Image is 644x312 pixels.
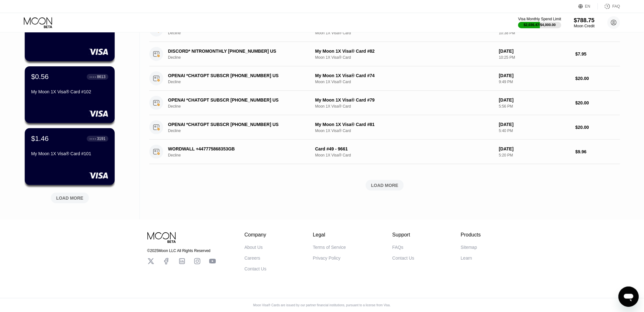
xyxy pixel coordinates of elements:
div: 9:49 PM [499,80,570,84]
div: Privacy Policy [313,256,341,261]
div: Moon 1X Visa® Card [315,153,494,157]
div: $2,036.47 / $4,000.00 [524,23,556,27]
div: Terms of Service [313,245,346,250]
div: LOAD MORE [371,183,398,188]
div: [DATE] [499,122,570,127]
div: LOAD MORE [56,195,84,201]
div: $0.56 [31,73,49,81]
div: [DATE] [499,49,570,54]
div: 5:20 PM [499,153,570,157]
div: $788.75Moon Credit [574,17,595,28]
div: Moon 1X Visa® Card [315,104,494,109]
div: OPENAI *CHATGPT SUBSCR [PHONE_NUMBER] USDeclineMy Moon 1X Visa® Card #81Moon 1X Visa® Card[DATE]5... [149,115,620,140]
div: Moon 1X Visa® Card [315,31,494,35]
div: Careers [245,256,261,261]
div: WORDWALL +447775868353GBDeclineCard #49 - 9661Moon 1X Visa® Card[DATE]5:20 PM$9.96 [149,140,620,164]
div: 5:40 PM [499,129,570,133]
div: Decline [168,153,313,157]
div: ● ● ● ● [90,76,96,78]
div: 3191 [97,136,105,141]
div: Learn [461,256,472,261]
div: FAQ [613,4,620,9]
div: About Us [245,245,263,250]
div: 5:56 PM [499,104,570,109]
div: DISCORD* NITROMONTHLY [PHONE_NUMBER] USDeclineMy Moon 1X Visa® Card #82Moon 1X Visa® Card[DATE]10... [149,42,620,66]
div: My Moon 1X Visa® Card #79 [315,97,494,103]
div: ● ● ● ● [90,138,96,140]
div: Legal [313,232,346,238]
div: My Moon 1X Visa® Card #82 [315,49,494,54]
div: Sitemap [461,245,477,250]
div: OPENAI *CHATGPT SUBSCR [PHONE_NUMBER] USDeclineMy Moon 1X Visa® Card #79Moon 1X Visa® Card[DATE]5... [149,91,620,115]
div: OPENAI *CHATGPT SUBSCR [PHONE_NUMBER] US [168,122,303,127]
div: Contact Us [392,256,414,261]
div: Products [461,232,481,238]
div: Decline [168,129,313,133]
div: 8613 [97,75,105,79]
div: Contact Us [245,266,267,271]
div: 10:25 PM [499,55,570,60]
div: Moon 1X Visa® Card [315,80,494,84]
div: 10:38 PM [499,31,570,35]
div: FAQs [392,245,403,250]
div: Moon Visa® Cards are issued by our partner financial institutions, pursuant to a license from Visa. [248,303,396,307]
div: LOAD MORE [46,190,94,203]
div: [DATE] [499,97,570,103]
div: OPENAI *CHATGPT SUBSCR [PHONE_NUMBER] USDeclineMy Moon 1X Visa® Card #74Moon 1X Visa® Card[DATE]9... [149,66,620,91]
div: OPENAI *CHATGPT SUBSCR [PHONE_NUMBER] US [168,97,303,103]
div: $9.96 [575,149,620,154]
iframe: Button to launch messaging window [619,287,639,307]
div: $20.00 [575,125,620,130]
div: Support [392,232,414,238]
div: $0.56● ● ● ●8613My Moon 1X Visa® Card #102 [25,66,115,123]
div: Decline [168,55,313,60]
div: FAQ [598,3,620,10]
div: [DATE] [499,146,570,151]
div: Moon 1X Visa® Card [315,129,494,133]
div: $1.46● ● ● ●3191My Moon 1X Visa® Card #101 [25,128,115,185]
div: Card #49 - 9661 [315,146,494,151]
div: © 2025 Moon LLC All Rights Reserved [147,249,216,253]
div: Moon Credit [574,24,595,28]
div: Decline [168,104,313,109]
div: My Moon 1X Visa® Card #81 [315,122,494,127]
div: My Moon 1X Visa® Card #101 [31,151,108,156]
div: Company [245,232,267,238]
div: OPENAI *CHATGPT SUBSCR [PHONE_NUMBER] US [168,73,303,78]
div: My Moon 1X Visa® Card #102 [31,89,108,94]
div: Visa Monthly Spend Limit [518,17,561,21]
div: Moon 1X Visa® Card [315,55,494,60]
div: EN [585,4,591,9]
div: $1.46 [31,135,49,143]
div: Visa Monthly Spend Limit$2,036.47/$4,000.00 [518,17,561,28]
div: $20.00 [575,100,620,105]
div: $20.00 [575,76,620,81]
div: DISCORD* NITROMONTHLY [PHONE_NUMBER] US [168,49,303,54]
div: $788.75 [574,17,595,24]
div: Decline [168,31,313,35]
div: [DATE] [499,73,570,78]
div: WORDWALL +447775868353GB [168,146,303,151]
div: LOAD MORE [149,180,620,191]
div: $3.71● ● ● ●5591My Moon 1X Visa® Card #103 [25,4,115,61]
div: EN [579,3,598,10]
div: Decline [168,80,313,84]
div: My Moon 1X Visa® Card #74 [315,73,494,78]
div: $7.95 [575,51,620,56]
